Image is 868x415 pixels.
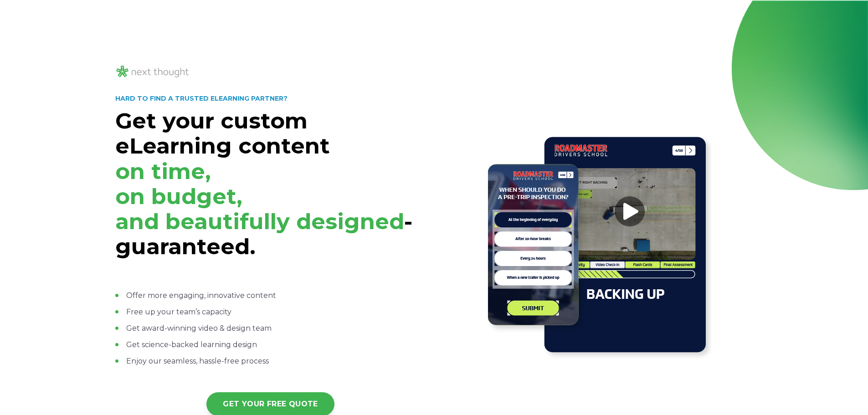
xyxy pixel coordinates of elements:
[115,339,426,350] li: Get science-backed learning design
[115,290,426,301] li: Offer more engaging, innovative content
[115,108,412,260] strong: Get your custom eLearning content -guaranteed.
[115,94,288,102] strong: HARD TO FIND A TRUSTED ELEARNING PARTNER?
[115,183,242,210] span: on budget,
[483,131,711,359] img: Road Masters
[115,356,426,367] li: Enjoy our seamless, hassle-free process
[115,323,426,334] li: Get award-winning video & design team
[115,158,211,184] span: on time,
[115,208,404,235] span: and beautifully designed
[115,307,426,318] li: Free up your team’s capacity
[115,64,190,79] img: NT_Logo_LightMode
